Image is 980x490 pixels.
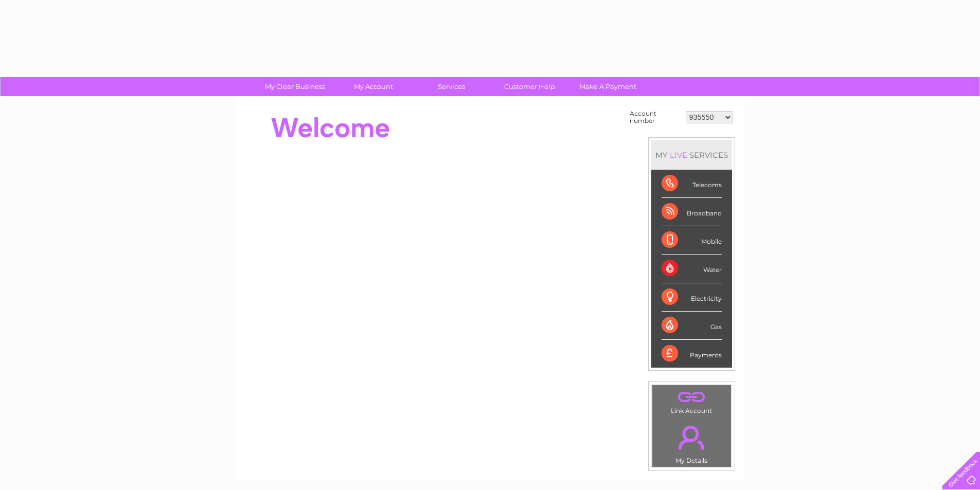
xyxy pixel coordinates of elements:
td: Account number [627,107,683,127]
div: Gas [662,312,722,340]
div: MY SERVICES [651,140,732,170]
div: Water [662,255,722,283]
a: . [655,388,728,406]
div: Mobile [662,226,722,255]
a: . [655,420,728,456]
a: Services [409,77,494,96]
a: My Clear Business [253,77,337,96]
div: Payments [662,340,722,368]
a: Make A Payment [565,77,650,96]
div: LIVE [668,150,689,160]
div: Broadband [662,198,722,226]
div: Electricity [662,283,722,312]
td: Link Account [652,385,732,417]
td: My Details [652,417,732,467]
div: Telecoms [662,170,722,198]
a: Customer Help [487,77,572,96]
a: My Account [331,77,416,96]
